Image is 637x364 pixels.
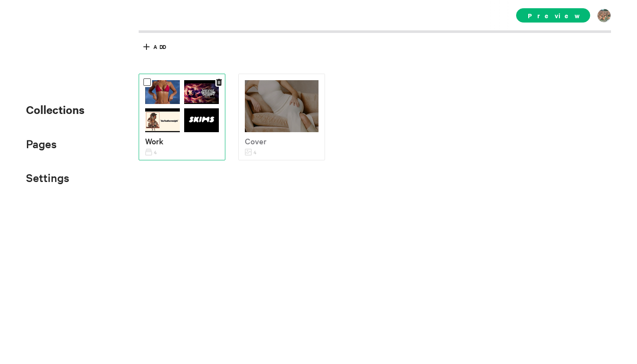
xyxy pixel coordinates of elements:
[516,8,590,23] span: Preview
[245,135,318,147] p: Cover
[153,43,166,51] span: Add
[145,135,219,147] p: Work
[26,170,69,185] span: Settings
[245,148,257,157] p: 4
[184,108,219,132] img: IMG_8125.jpeg
[145,80,180,104] img: Screenshot-2025-05-13-at-6.07.29PM.png
[26,102,84,117] span: Collections
[184,80,219,106] img: hqdefault.jpg
[145,108,180,134] img: hqdefault.jpg
[145,148,157,157] p: 4
[26,136,57,151] span: Pages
